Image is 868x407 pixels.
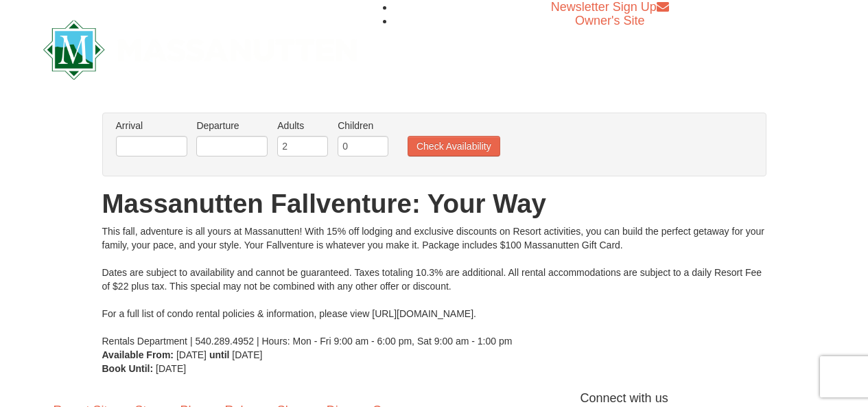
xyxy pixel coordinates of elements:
label: Arrival [116,119,187,132]
span: [DATE] [232,349,262,360]
span: [DATE] [156,363,186,374]
label: Adults [277,119,328,132]
strong: Book Until: [102,363,154,374]
h1: Massanutten Fallventure: Your Way [102,190,766,218]
label: Children [338,119,388,132]
label: Departure [196,119,268,132]
button: Check Availability [408,136,500,156]
img: Massanutten Resort Logo [43,20,357,80]
a: Owner's Site [575,14,644,27]
strong: until [209,349,230,360]
span: [DATE] [176,349,207,360]
div: This fall, adventure is all yours at Massanutten! With 15% off lodging and exclusive discounts on... [102,224,766,348]
a: Massanutten Resort [43,32,357,64]
strong: Available From: [102,349,174,360]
